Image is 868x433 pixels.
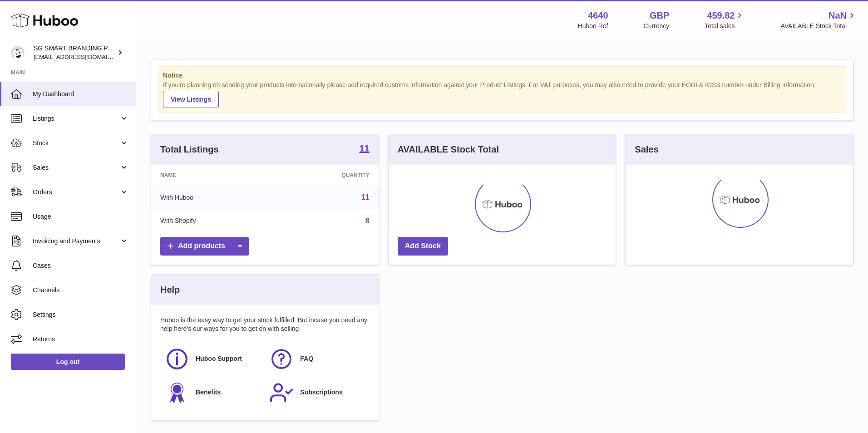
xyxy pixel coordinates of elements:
a: 8 [365,217,370,225]
span: Channels [33,286,129,295]
div: SG SMART BRANDING PTE. LTD. [34,44,115,61]
span: Stock [33,139,119,148]
span: Orders [33,188,119,197]
span: AVAILABLE Stock Total [780,22,857,30]
h3: Sales [635,143,658,156]
th: Name [151,165,274,186]
a: Add Stock [398,237,448,256]
a: View Listings [163,91,219,108]
a: 459.82 Total sales [705,10,745,30]
span: Cases [33,261,129,270]
h3: Total Listings [160,143,219,156]
span: Sales [33,163,119,172]
strong: GBP [650,10,669,22]
span: [EMAIL_ADDRESS][DOMAIN_NAME] [34,53,133,60]
img: internalAdmin-4640@internal.huboo.com [11,46,25,59]
a: FAQ [269,347,365,371]
span: Returns [33,335,129,344]
span: NaN [829,10,847,22]
a: 11 [359,144,369,155]
span: Benefits [196,388,221,397]
strong: 4640 [588,10,608,22]
h3: Help [160,284,180,296]
a: Huboo Support [165,347,260,371]
p: Huboo is the easy way to get your stock fulfilled. But incase you need any help here's our ways f... [160,316,370,333]
span: Listings [33,114,119,123]
span: Total sales [705,22,745,30]
span: Usage [33,212,129,221]
td: With Huboo [151,186,274,209]
span: Subscriptions [300,388,342,397]
strong: 11 [359,144,369,153]
span: Invoicing and Payments [33,237,119,246]
a: Log out [11,354,125,370]
h3: AVAILABLE Stock Total [398,143,499,156]
a: Benefits [165,380,260,405]
div: If you're planning on sending your products internationally please add required customs informati... [163,81,841,108]
a: 11 [361,193,370,201]
span: Settings [33,310,129,319]
a: Subscriptions [269,380,365,405]
span: FAQ [300,354,313,363]
div: Currency [644,22,670,30]
td: With Shopify [151,209,274,233]
span: Huboo Support [196,354,242,363]
div: Huboo Ref [578,22,608,30]
span: 459.82 [707,10,735,22]
span: My Dashboard [33,90,129,98]
th: Quantity [274,165,379,186]
strong: Notice [163,71,841,80]
a: NaN AVAILABLE Stock Total [780,10,857,30]
a: Add products [160,237,249,256]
